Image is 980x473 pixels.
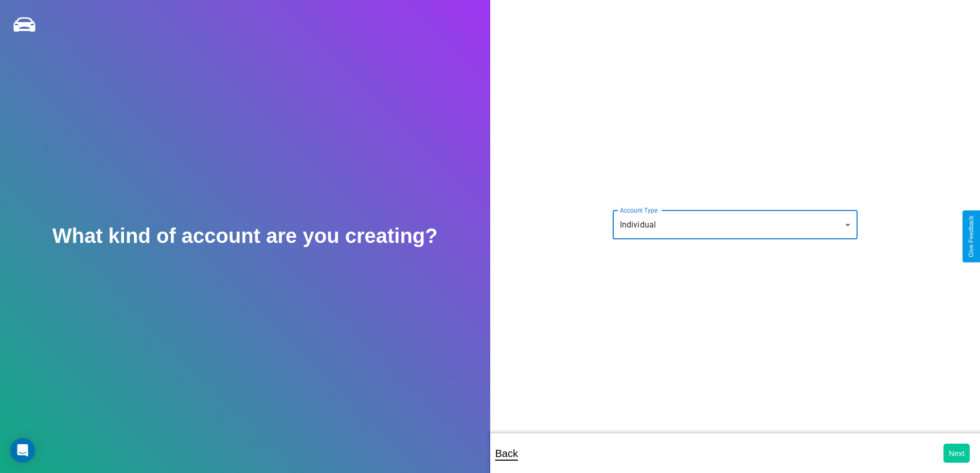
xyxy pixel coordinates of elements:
[495,444,518,463] p: Back
[943,444,970,463] button: Next
[968,216,975,257] div: Give Feedback
[613,211,858,239] div: Individual
[52,224,438,248] h2: What kind of account are you creating?
[10,438,35,463] div: Open Intercom Messenger
[620,206,657,215] label: Account Type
